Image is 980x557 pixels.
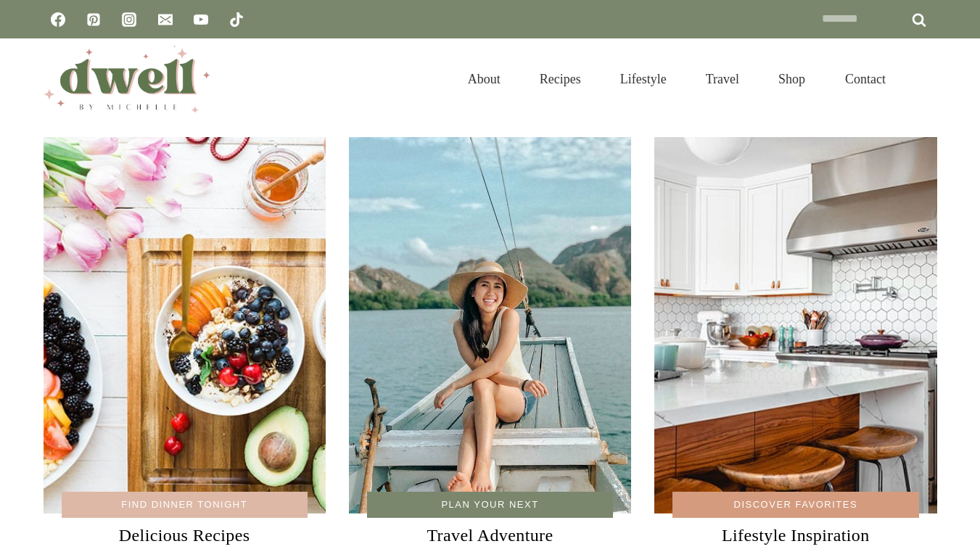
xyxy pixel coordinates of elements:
[825,54,905,104] a: Contact
[222,5,251,34] a: TikTok
[759,54,825,104] a: Shop
[448,54,520,104] a: About
[601,54,686,104] a: Lifestyle
[686,54,759,104] a: Travel
[44,5,73,34] a: Facebook
[913,67,937,91] button: View Search Form
[448,54,905,104] nav: Primary Navigation
[115,5,144,34] a: Instagram
[186,5,215,34] a: YouTube
[44,46,210,112] img: DWELL by michelle
[520,54,601,104] a: Recipes
[79,5,108,34] a: Pinterest
[151,5,180,34] a: Email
